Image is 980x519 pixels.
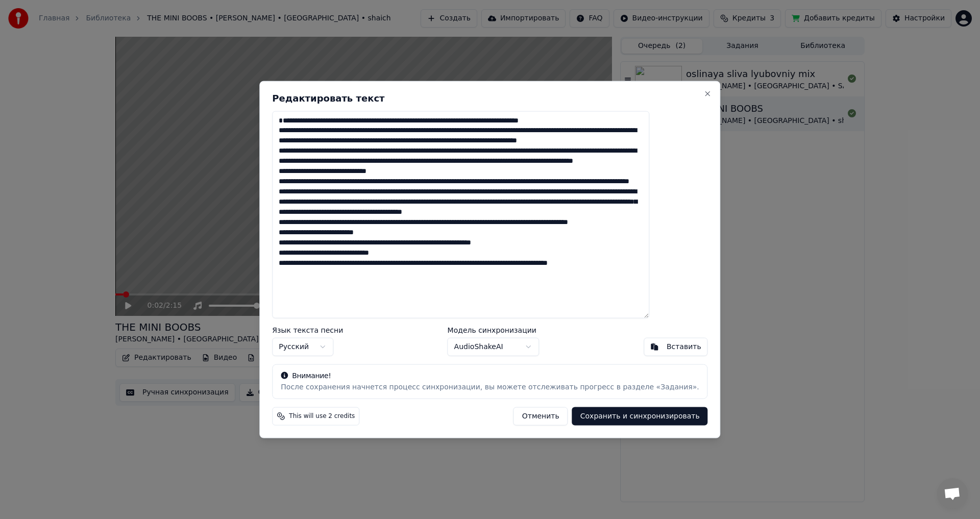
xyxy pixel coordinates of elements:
[272,93,707,103] h2: Редактировать текст
[281,382,699,392] div: После сохранения начнется процесс синхронизации, вы можете отслеживать прогресс в разделе «Задания».
[289,412,355,421] span: This will use 2 credits
[572,407,708,426] button: Сохранить и синхронизировать
[272,327,343,334] label: Язык текста песни
[644,338,708,356] button: Вставить
[667,342,701,352] div: Вставить
[513,407,568,426] button: Отменить
[448,327,540,334] label: Модель синхронизации
[281,371,699,381] div: Внимание!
